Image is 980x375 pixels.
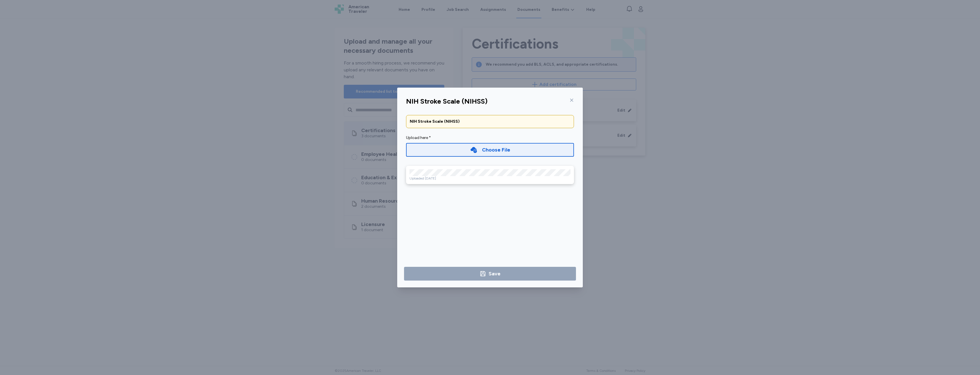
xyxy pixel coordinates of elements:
[406,97,487,106] div: NIH Stroke Scale (NIHSS)
[409,176,571,181] div: Uploaded [DATE]
[482,146,510,154] div: Choose File
[489,270,501,278] div: Save
[410,119,570,124] div: NIH Stroke Scale (NIHSS)
[406,135,574,141] div: Upload here *
[404,267,576,281] button: Save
